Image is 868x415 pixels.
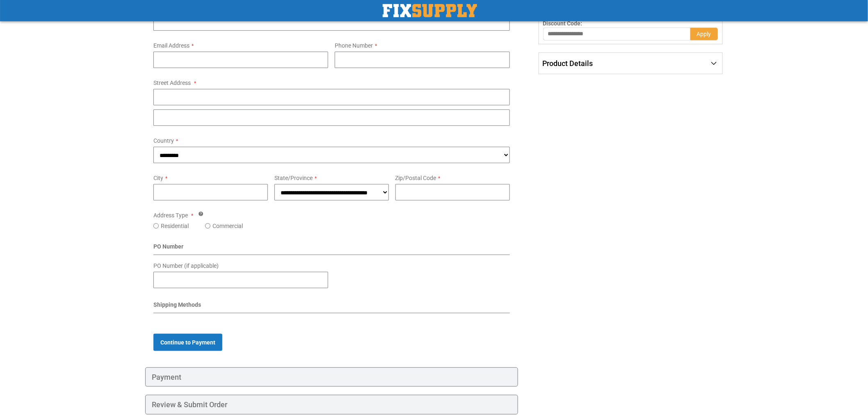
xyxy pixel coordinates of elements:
span: Phone Number [335,42,373,49]
div: Review & Submit Order [145,395,518,415]
span: Street Address [153,80,191,86]
img: Fix Industrial Supply [383,4,477,17]
span: State/Province [274,175,313,181]
button: Apply [690,27,718,41]
span: City [153,175,163,181]
span: Email Address [153,42,190,49]
span: Apply [697,31,711,37]
label: Residential [161,222,189,230]
div: Shipping Methods [153,301,510,313]
div: Payment [145,367,518,387]
span: Discount Code: [543,20,582,27]
span: Country [153,137,174,144]
label: Commercial [212,222,243,230]
span: Address Type [153,212,188,219]
span: Product Details [543,59,593,68]
span: PO Number (if applicable) [153,262,219,269]
button: Continue to Payment [153,334,222,351]
span: Zip/Postal Code [395,175,436,181]
span: Continue to Payment [160,339,215,346]
div: PO Number [153,242,510,255]
a: store logo [383,4,477,17]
